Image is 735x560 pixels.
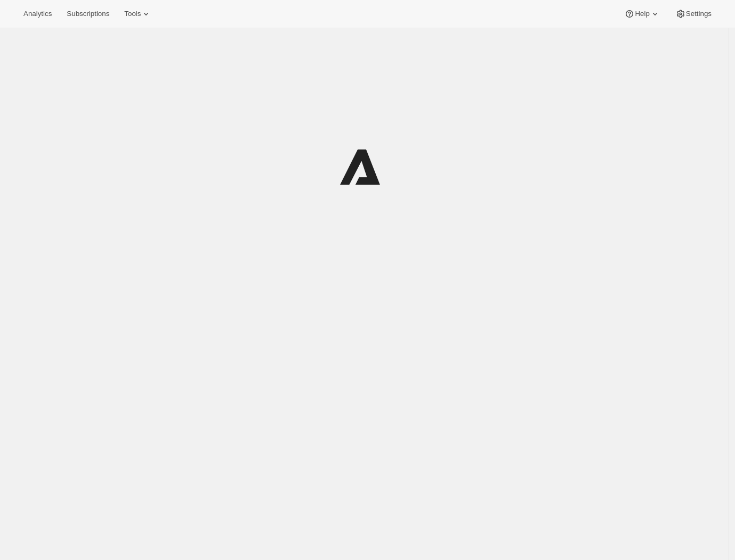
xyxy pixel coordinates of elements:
button: Settings [669,6,718,21]
span: Settings [686,10,712,18]
span: Subscriptions [67,10,109,18]
button: Help [618,6,666,21]
button: Tools [118,6,158,21]
span: Tools [124,10,141,18]
span: Analytics [23,10,52,18]
button: Analytics [17,6,58,21]
span: Help [635,10,649,18]
button: Subscriptions [60,6,116,21]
